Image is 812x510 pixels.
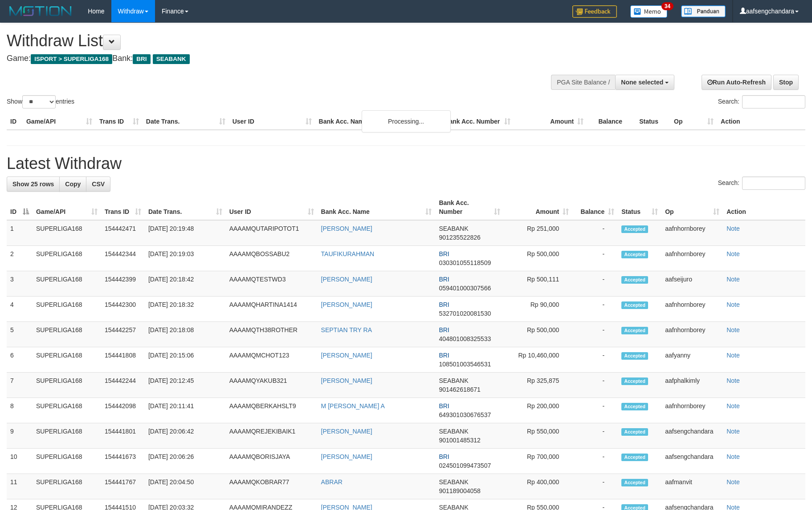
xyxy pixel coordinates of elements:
td: SUPERLIGA168 [33,373,101,398]
span: Copy 024501099473507 to clipboard [439,462,491,469]
td: aafsengchandara [661,423,723,449]
td: 2 [7,246,33,271]
h1: Withdraw List [7,32,532,50]
span: Accepted [621,428,648,436]
td: - [572,271,618,297]
span: Copy 649301030676537 to clipboard [439,411,491,418]
td: 154441767 [101,474,145,499]
span: Copy 901001485312 to clipboard [439,437,480,444]
td: 154442300 [101,297,145,322]
td: SUPERLIGA168 [33,449,101,474]
td: SUPERLIGA168 [33,246,101,271]
td: 5 [7,322,33,347]
a: [PERSON_NAME] [321,377,372,384]
span: None selected [621,79,663,86]
a: Note [726,276,740,283]
td: - [572,474,618,499]
td: AAAAMQBERKAHSLT9 [226,398,318,423]
td: 154442098 [101,398,145,423]
td: AAAAMQUTARIPOTOT1 [226,220,318,246]
div: PGA Site Balance / [551,75,615,90]
span: Show 25 rows [12,181,54,188]
span: Accepted [621,276,648,284]
th: Amount: activate to sort column ascending [504,195,572,220]
input: Search: [742,95,805,108]
td: Rp 325,875 [504,373,572,398]
td: AAAAMQMCHOT123 [226,347,318,373]
td: 154442244 [101,373,145,398]
th: Action [723,195,805,220]
a: TAUFIKURAHMAN [321,250,375,257]
td: [DATE] 20:19:48 [145,220,226,246]
span: BRI [439,301,449,308]
a: ABRAR [321,478,343,486]
th: Date Trans.: activate to sort column ascending [145,195,226,220]
th: Action [717,113,805,130]
td: [DATE] 20:12:45 [145,373,226,398]
td: 10 [7,449,33,474]
td: aafyanny [661,347,723,373]
a: Copy [59,177,86,192]
a: [PERSON_NAME] [321,428,372,435]
button: None selected [615,75,674,90]
td: - [572,398,618,423]
th: Trans ID [96,113,143,130]
span: Accepted [621,377,648,385]
a: [PERSON_NAME] [321,352,372,359]
th: Date Trans. [143,113,229,130]
td: AAAAMQTH38ROTHER [226,322,318,347]
td: - [572,297,618,322]
th: Op [670,113,717,130]
td: SUPERLIGA168 [33,474,101,499]
span: SEABANK [439,225,468,232]
td: Rp 251,000 [504,220,572,246]
select: Showentries [22,95,56,108]
span: Accepted [621,352,648,360]
a: [PERSON_NAME] [321,276,372,283]
td: AAAAMQTESTWD3 [226,271,318,297]
td: Rp 550,000 [504,423,572,449]
span: Copy 108501003546531 to clipboard [439,361,491,368]
span: Copy [65,181,81,188]
td: Rp 10,460,000 [504,347,572,373]
span: 34 [661,2,673,10]
td: 154441801 [101,423,145,449]
a: Note [726,250,740,257]
td: [DATE] 20:06:42 [145,423,226,449]
a: Note [726,377,740,384]
td: SUPERLIGA168 [33,322,101,347]
th: User ID [229,113,315,130]
td: aafmanvit [661,474,723,499]
span: BRI [439,453,449,460]
img: MOTION_logo.png [7,4,74,18]
a: Note [726,453,740,460]
td: 9 [7,423,33,449]
td: - [572,322,618,347]
td: AAAAMQYAKUB321 [226,373,318,398]
td: [DATE] 20:18:32 [145,297,226,322]
td: AAAAMQHARTINA1414 [226,297,318,322]
th: Status: activate to sort column ascending [618,195,661,220]
div: Processing... [362,110,451,133]
a: Note [726,326,740,333]
a: Stop [773,75,799,90]
a: SEPTIAN TRY RA [321,326,372,333]
td: - [572,373,618,398]
span: CSV [92,181,105,188]
td: - [572,347,618,373]
td: AAAAMQREJEKIBAIK1 [226,423,318,449]
th: ID: activate to sort column descending [7,195,33,220]
td: [DATE] 20:04:50 [145,474,226,499]
span: BRI [133,54,150,64]
td: - [572,246,618,271]
span: Accepted [621,479,648,486]
span: Copy 901235522826 to clipboard [439,234,480,241]
td: Rp 500,000 [504,322,572,347]
td: 11 [7,474,33,499]
span: ISPORT > SUPERLIGA168 [31,54,112,64]
td: Rp 700,000 [504,449,572,474]
span: SEABANK [153,54,190,64]
label: Search: [718,95,805,108]
a: [PERSON_NAME] [321,453,372,460]
td: 154441673 [101,449,145,474]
